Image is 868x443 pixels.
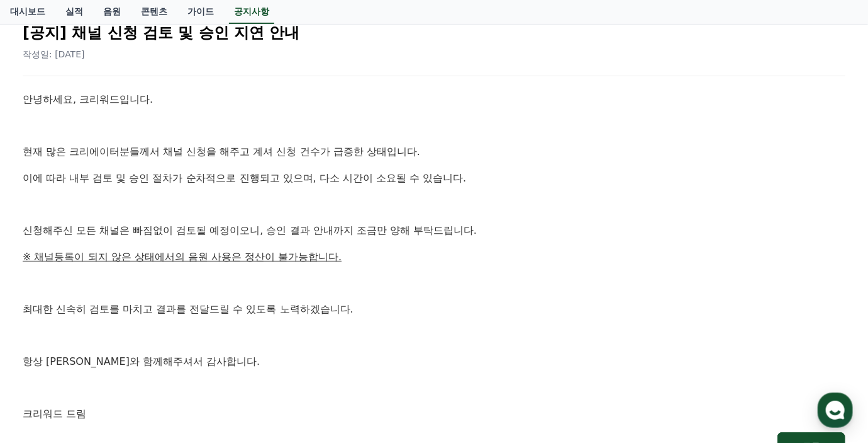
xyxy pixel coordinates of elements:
[23,301,845,318] p: 최대한 신속히 검토를 마치고 결과를 전달드릴 수 있도록 노력하겠습니다.
[115,358,130,368] span: 대화
[23,354,845,370] p: 항상 [PERSON_NAME]와 함께해주셔서 감사합니다.
[23,49,85,59] span: 작성일: [DATE]
[23,251,342,263] u: ※ 채널등록이 되지 않은 상태에서의 음원 사용은 정산이 불가능합니다.
[23,144,845,160] p: 현재 많은 크리에이터분들께서 채널 신청을 해주고 계셔 신청 건수가 급증한 상태입니다.
[23,222,845,239] p: 신청해주신 모든 채널은 빠짐없이 검토될 예정이오니, 승인 결과 안내까지 조금만 양해 부탁드립니다.
[40,357,47,367] span: 홈
[23,23,845,43] h2: [공지] 채널 신청 검토 및 승인 지연 안내
[23,91,845,108] p: 안녕하세요, 크리워드입니다.
[83,338,162,370] a: 대화
[23,406,845,422] p: 크리워드 드림
[194,357,209,367] span: 설정
[4,338,83,370] a: 홈
[23,170,845,187] p: 이에 따라 내부 검토 및 승인 절차가 순차적으로 진행되고 있으며, 다소 시간이 소요될 수 있습니다.
[162,338,242,370] a: 설정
